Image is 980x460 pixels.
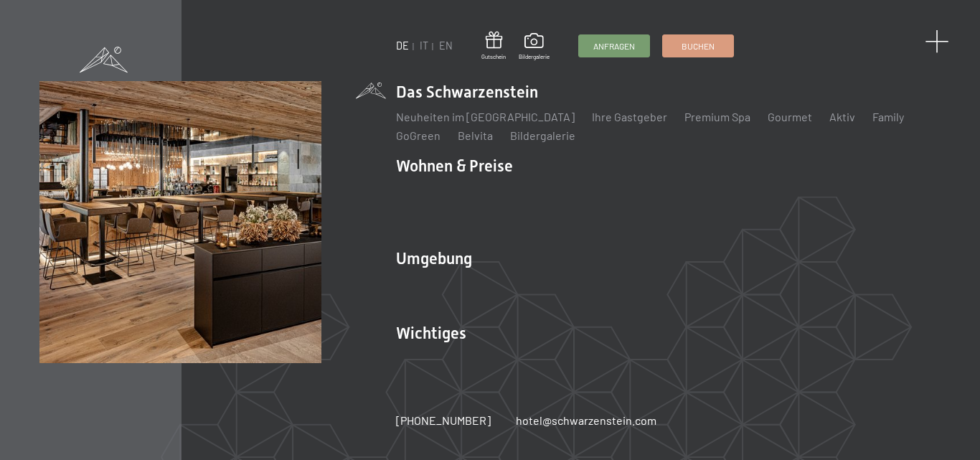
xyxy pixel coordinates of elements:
a: Aktiv [829,110,855,123]
span: Gutschein [481,53,506,61]
a: Bildergalerie [519,33,550,60]
a: Gutschein [481,32,506,61]
a: Bildergalerie [510,128,575,142]
span: [PHONE_NUMBER] [396,413,491,427]
span: Buchen [682,40,715,52]
a: Ihre Gastgeber [592,110,667,123]
a: Belvita [458,128,493,142]
a: Neuheiten im [GEOGRAPHIC_DATA] [396,110,575,123]
a: DE [396,39,409,52]
a: Anfragen [579,35,649,57]
a: Premium Spa [684,110,750,123]
a: GoGreen [396,128,440,142]
a: Buchen [663,35,733,57]
span: Anfragen [593,40,635,52]
a: [PHONE_NUMBER] [396,413,491,428]
span: Bildergalerie [519,53,550,61]
a: IT [420,39,428,52]
a: EN [439,39,453,52]
a: Family [872,110,904,123]
a: Gourmet [768,110,812,123]
a: hotel@schwarzenstein.com [516,413,656,428]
